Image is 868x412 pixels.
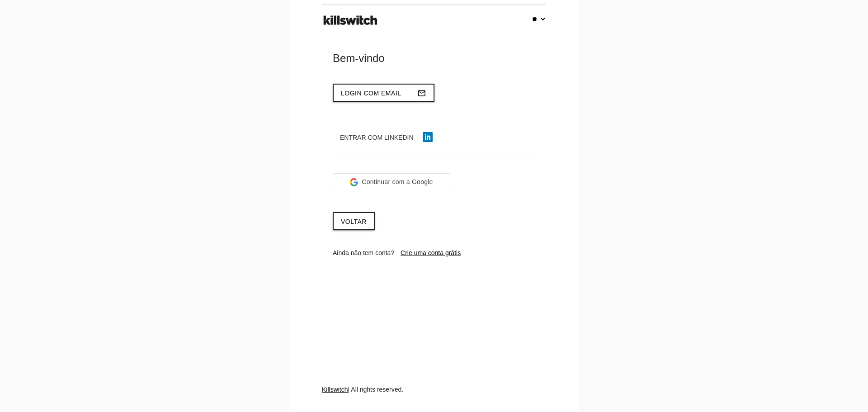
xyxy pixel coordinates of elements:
a: Crie uma conta grátis [401,249,461,256]
div: | All rights reserved. [322,385,546,412]
a: Killswitch [322,386,348,393]
img: ks-logo-black-footer.png [321,12,379,28]
img: linkedin-icon.png [423,132,433,142]
button: Login com emailmail_outline [333,84,434,102]
span: Login com email [341,90,401,97]
button: Entrar com LinkedIn [333,129,440,146]
div: Continuar com a Google [333,173,450,191]
span: Continuar com a Google [362,177,433,187]
span: Entrar com LinkedIn [340,134,414,141]
span: Ainda não tem conta? [333,249,394,256]
div: Bem-vindo [333,51,535,66]
i: mail_outline [417,85,426,102]
a: Voltar [333,212,375,230]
